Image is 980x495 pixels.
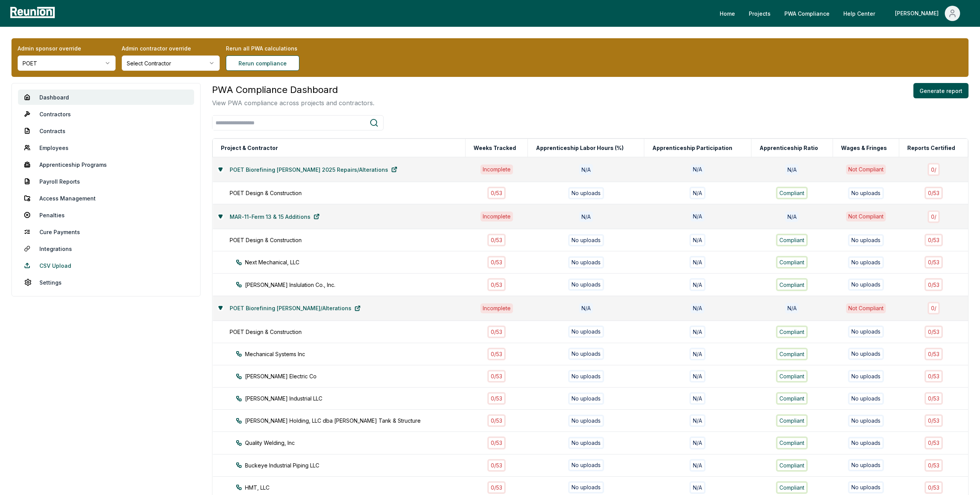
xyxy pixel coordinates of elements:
div: 0 / 53 [487,234,506,246]
div: N/A [579,164,593,174]
label: Rerun all PWA calculations [226,44,324,52]
div: N/A [689,370,706,383]
div: 0 / 53 [924,414,943,427]
div: N/A [785,212,799,222]
div: Compliant [776,348,808,360]
div: No uploads [848,481,884,493]
div: Compliant [776,256,808,269]
div: 0 / 53 [924,459,943,472]
div: 0 / [928,163,940,176]
div: N/A [689,436,706,449]
div: No uploads [568,437,604,449]
div: No uploads [848,234,884,246]
div: Next Mechanical, LLC [236,258,479,266]
div: 0 / 53 [924,256,943,269]
label: Admin contractor override [122,44,220,52]
div: No uploads [848,348,884,360]
a: CSV Upload [18,258,194,273]
nav: Main [714,6,972,21]
div: No uploads [848,459,884,471]
div: N/A [689,187,706,199]
a: Access Management [18,191,194,206]
div: Buckeye Industrial Piping LLC [236,461,479,469]
div: Quality Welding, Inc [236,439,479,447]
a: Employees [18,140,194,155]
div: 0 / 53 [924,392,943,405]
div: 0 / 53 [924,348,943,360]
div: Not Compliant [846,164,886,174]
div: POET Design & Construction [230,328,473,336]
div: No uploads [848,278,884,291]
a: Projects [743,6,777,21]
button: Weeks Tracked [472,140,518,156]
div: N/A [579,212,593,222]
div: 0 / 53 [487,481,506,494]
button: [PERSON_NAME] [889,6,966,21]
a: POET Biorefining [PERSON_NAME] 2025 Repairs/Alterations [224,162,403,177]
div: No uploads [568,256,604,269]
div: No uploads [568,278,604,291]
div: 0 / 53 [487,348,506,360]
div: 0 / [928,302,940,314]
div: POET Design & Construction [230,189,473,197]
div: No uploads [848,370,884,382]
div: 0 / 53 [924,481,943,494]
a: POET Biorefining [PERSON_NAME]/Alterations [224,301,367,316]
div: 0 / 53 [487,459,506,472]
div: No uploads [568,415,604,427]
div: Compliant [776,414,808,427]
div: N/A [691,303,704,313]
button: Apprenticeship Labor Hours (%) [534,140,625,156]
div: [PERSON_NAME] [895,6,942,21]
div: 0 / 53 [487,278,506,291]
div: Not Compliant [846,303,886,313]
div: N/A [689,234,706,246]
div: Compliant [776,392,808,405]
div: 0 / 53 [487,326,506,338]
div: 0 / 53 [487,370,506,383]
div: No uploads [568,459,604,471]
div: No uploads [848,326,884,338]
div: N/A [689,278,706,291]
div: Compliant [776,234,808,246]
button: Project & Contractor [219,140,279,156]
p: View PWA compliance across projects and contractors. [212,98,374,107]
div: Compliant [776,481,808,494]
div: No uploads [568,187,604,199]
div: N/A [689,414,706,427]
div: 0 / 53 [924,436,943,449]
div: HMT, LLC [236,484,479,492]
div: Incomplete [480,164,513,174]
div: N/A [579,303,593,313]
button: Wages & Fringes [840,140,889,156]
div: 0 / 53 [487,436,506,449]
div: N/A [689,256,706,269]
a: Contracts [18,123,194,138]
div: N/A [691,212,704,221]
a: Home [714,6,741,21]
button: Rerun compliance [226,55,299,71]
div: 0 / 53 [487,414,506,427]
div: 0 / 53 [487,187,506,199]
div: No uploads [568,370,604,382]
div: 0 / 53 [924,234,943,246]
a: MAR-11-Ferm 13 & 15 Additions [224,209,326,224]
div: N/A [689,459,706,472]
div: 0 / 53 [487,392,506,405]
div: N/A [689,392,706,405]
div: [PERSON_NAME] Industrial LLC [236,394,479,402]
div: No uploads [848,392,884,405]
div: Compliant [776,326,808,338]
div: Compliant [776,370,808,383]
a: Help Center [837,6,881,21]
div: Not Compliant [846,212,886,221]
div: Compliant [776,436,808,449]
div: 0 / 53 [924,278,943,291]
div: N/A [689,481,706,494]
div: 0 / [928,210,940,223]
div: No uploads [848,415,884,427]
div: No uploads [568,348,604,360]
div: Compliant [776,187,808,199]
a: Settings [18,275,194,290]
div: 0 / 53 [924,370,943,383]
